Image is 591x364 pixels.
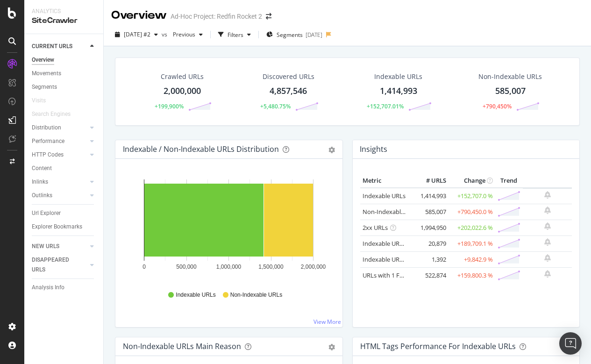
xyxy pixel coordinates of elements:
div: Indexable URLs [374,72,422,81]
div: Open Intercom Messenger [559,332,582,355]
td: 1,994,950 [411,220,449,236]
div: bell-plus [544,191,551,199]
span: vs [162,30,169,38]
a: Search Engines [32,109,80,119]
a: Analysis Info [32,283,97,293]
div: Distribution [32,123,61,133]
td: +189,709.1 % [449,236,495,251]
div: Overview [111,7,167,23]
span: Previous [169,30,195,38]
div: Crawled URLs [161,72,204,81]
a: View More [313,318,341,326]
a: Movements [32,69,97,79]
div: Segments [32,82,57,92]
a: CURRENT URLS [32,42,87,51]
div: Explorer Bookmarks [32,222,82,232]
a: Inlinks [32,177,87,187]
th: # URLS [411,174,449,188]
div: +5,480.75% [260,102,291,110]
span: Non-Indexable URLs [230,291,282,299]
a: Distribution [32,123,87,133]
td: +9,842.9 % [449,251,495,267]
td: +152,707.0 % [449,188,495,204]
div: DISAPPEARED URLS [32,255,79,275]
button: Segments[DATE] [263,27,326,42]
td: 1,414,993 [411,188,449,204]
th: Change [449,174,495,188]
div: Overview [32,55,54,65]
a: Segments [32,82,97,92]
a: HTTP Codes [32,150,87,160]
td: 585,007 [411,204,449,220]
div: Content [32,164,52,173]
a: 2xx URLs [363,223,388,232]
div: bell-plus [544,207,551,214]
div: NEW URLS [32,242,59,251]
a: DISAPPEARED URLS [32,255,87,275]
div: Url Explorer [32,208,61,218]
div: Search Engines [32,109,71,119]
td: +790,450.0 % [449,204,495,220]
text: 1,500,000 [258,264,284,270]
button: Previous [169,27,206,42]
div: 1,414,993 [380,85,417,97]
div: bell-plus [544,254,551,262]
div: Non-Indexable URLs Main Reason [123,342,241,351]
div: Movements [32,69,61,79]
text: 500,000 [176,264,197,270]
a: Explorer Bookmarks [32,222,97,232]
a: URLs with 1 Follow Inlink [363,271,431,279]
td: +159,800.3 % [449,267,495,283]
div: Performance [32,136,64,146]
div: Visits [32,96,46,106]
h4: Insights [360,143,387,156]
th: Trend [495,174,523,188]
div: SiteCrawler [32,15,96,26]
div: +199,900% [155,102,184,110]
a: Visits [32,96,55,106]
a: Outlinks [32,191,87,200]
div: bell-plus [544,238,551,246]
span: 2025 Aug. 22nd #2 [124,30,150,38]
a: Non-Indexable URLs [363,207,420,216]
div: +790,450% [483,102,512,110]
div: 4,857,546 [270,85,307,97]
div: 2,000,000 [164,85,201,97]
text: 0 [142,264,146,270]
a: Indexable URLs [363,192,406,200]
div: Analytics [32,7,96,15]
div: bell-plus [544,270,551,278]
div: 585,007 [495,85,526,97]
div: arrow-right-arrow-left [266,13,271,20]
div: Discovered URLs [263,72,314,81]
a: NEW URLS [32,242,87,251]
div: gear [328,344,335,350]
div: [DATE] [306,31,322,39]
span: Indexable URLs [176,291,215,299]
div: Filters [228,31,243,39]
td: +202,022.6 % [449,220,495,236]
text: 2,000,000 [301,264,326,270]
th: Metric [360,174,411,188]
td: 522,874 [411,267,449,283]
a: Indexable URLs with Bad H1 [363,239,441,248]
div: +152,707.01% [367,102,404,110]
a: Overview [32,55,97,65]
div: CURRENT URLS [32,42,72,51]
td: 1,392 [411,251,449,267]
a: Content [32,164,97,173]
a: Url Explorer [32,208,97,218]
div: Inlinks [32,177,48,187]
a: Performance [32,136,87,146]
button: Filters [214,27,255,42]
div: Analysis Info [32,283,64,293]
div: Indexable / Non-Indexable URLs Distribution [123,144,279,154]
div: Outlinks [32,191,52,200]
button: [DATE] #2 [111,27,162,42]
svg: A chart. [123,174,335,282]
a: Indexable URLs with Bad Description [363,255,464,264]
div: gear [328,147,335,153]
div: Ad-Hoc Project: Redfin Rocket 2 [171,12,262,21]
div: HTML Tags Performance for Indexable URLs [360,342,516,351]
